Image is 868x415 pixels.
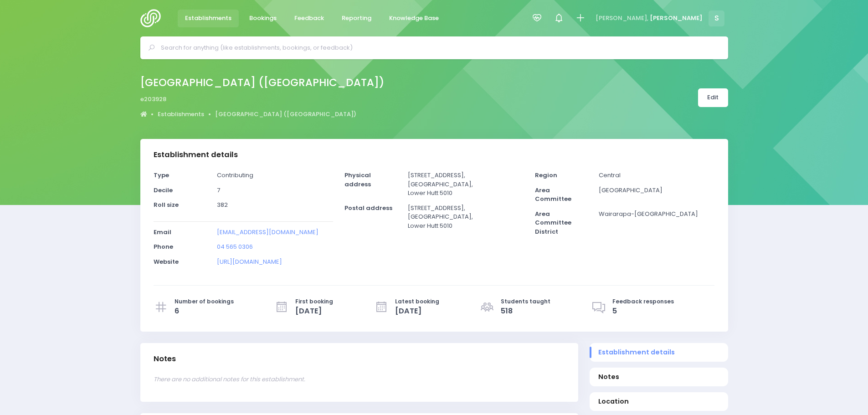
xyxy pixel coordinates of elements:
[242,10,284,27] a: Bookings
[650,14,703,23] span: [PERSON_NAME]
[598,372,719,382] span: Notes
[217,242,253,251] a: 04 565 0306
[344,204,392,212] strong: Postal address
[217,228,318,236] a: [EMAIL_ADDRESS][DOMAIN_NAME]
[154,150,238,159] h3: Establishment details
[598,348,719,357] span: Establishment details
[344,171,371,189] strong: Physical address
[217,171,333,180] p: Contributing
[140,9,166,27] img: Logo
[395,297,439,306] span: Latest booking
[599,186,714,195] p: [GEOGRAPHIC_DATA]
[154,228,171,236] strong: Email
[185,14,231,23] span: Establishments
[698,88,728,107] a: Edit
[408,204,524,231] p: [STREET_ADDRESS], [GEOGRAPHIC_DATA], Lower Hutt 5010
[287,10,332,27] a: Feedback
[612,306,674,317] span: 5
[175,306,234,317] span: 6
[382,10,447,27] a: Knowledge Base
[590,392,728,411] a: Location
[215,110,356,119] a: [GEOGRAPHIC_DATA] ([GEOGRAPHIC_DATA])
[154,200,179,209] strong: Roll size
[154,354,176,364] h3: Notes
[596,14,648,23] span: [PERSON_NAME],
[140,95,166,104] span: e203928
[294,14,324,23] span: Feedback
[709,10,724,26] span: S
[178,10,239,27] a: Establishments
[249,14,277,23] span: Bookings
[161,41,715,55] input: Search for anything (like establishments, bookings, or feedback)
[154,242,173,251] strong: Phone
[217,186,333,195] p: 7
[501,297,550,306] span: Students taught
[590,343,728,362] a: Establishment details
[295,297,333,306] span: First booking
[334,10,379,27] a: Reporting
[175,297,234,306] span: Number of bookings
[599,171,714,180] p: Central
[598,397,719,406] span: Location
[154,257,179,266] strong: Website
[395,306,439,317] span: [DATE]
[535,210,571,236] strong: Area Committee District
[217,257,282,266] a: [URL][DOMAIN_NAME]
[158,110,204,119] a: Establishments
[295,306,333,317] span: [DATE]
[389,14,439,23] span: Knowledge Base
[501,306,550,317] span: 518
[612,297,674,306] span: Feedback responses
[217,200,333,210] p: 382
[590,368,728,386] a: Notes
[408,171,524,198] p: [STREET_ADDRESS], [GEOGRAPHIC_DATA], Lower Hutt 5010
[154,375,565,384] p: There are no additional notes for this establishment.
[140,77,384,89] h2: [GEOGRAPHIC_DATA] ([GEOGRAPHIC_DATA])
[342,14,371,23] span: Reporting
[599,210,714,219] p: Wairarapa-[GEOGRAPHIC_DATA]
[535,171,557,179] strong: Region
[154,171,169,179] strong: Type
[154,186,173,195] strong: Decile
[535,186,571,204] strong: Area Committee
